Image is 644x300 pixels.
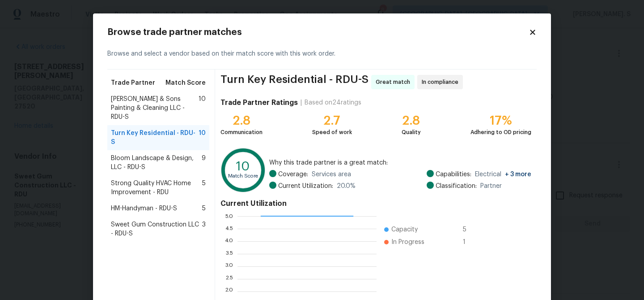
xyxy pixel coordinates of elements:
[225,264,233,269] text: 3.0
[225,213,233,219] text: 5.0
[470,128,531,137] div: Adhering to OD pricing
[111,179,202,197] span: Strong Quality HVAC Home Improvement - RDU
[165,78,206,87] span: Match Score
[111,204,177,213] span: HM-Handyman - RDU-S
[278,182,333,191] span: Current Utilization:
[480,182,502,191] span: Partner
[436,170,471,179] span: Capabilities:
[220,199,531,208] h4: Current Utilization
[470,116,531,125] div: 17%
[391,238,424,247] span: In Progress
[269,158,531,167] span: Why this trade partner is a great match:
[225,289,233,294] text: 2.0
[298,98,305,107] div: |
[220,75,369,89] span: Turn Key Residential - RDU-S
[463,225,477,234] span: 5
[225,239,233,244] text: 4.0
[402,116,421,125] div: 2.8
[199,129,206,147] span: 10
[475,170,531,179] span: Electrical
[202,204,206,213] span: 5
[220,98,298,107] h4: Trade Partner Ratings
[436,182,477,191] span: Classification:
[505,171,531,178] span: + 3 more
[111,220,202,238] span: Sweet Gum Construction LLC - RDU-S
[107,28,529,37] h2: Browse trade partner matches
[111,95,199,122] span: [PERSON_NAME] & Sons Painting & Cleaning LLC - RDU-S
[199,95,206,122] span: 10
[312,170,351,179] span: Services area
[220,116,263,125] div: 2.8
[202,154,206,172] span: 9
[422,78,462,87] span: In compliance
[225,251,233,257] text: 3.5
[111,129,199,147] span: Turn Key Residential - RDU-S
[107,39,537,70] div: Browse and select a vendor based on their match score with this work order.
[236,160,250,173] text: 10
[337,182,356,191] span: 20.0 %
[312,116,352,125] div: 2.7
[225,226,233,231] text: 4.5
[391,225,418,234] span: Capacity
[225,276,233,282] text: 2.5
[202,179,206,197] span: 5
[228,174,258,178] text: Match Score
[111,154,202,172] span: Bloom Landscape & Design, LLC - RDU-S
[202,220,206,238] span: 3
[305,98,361,107] div: Based on 24 ratings
[376,78,414,87] span: Great match
[220,128,263,137] div: Communication
[312,128,352,137] div: Speed of work
[463,238,477,247] span: 1
[278,170,308,179] span: Coverage:
[111,78,155,87] span: Trade Partner
[402,128,421,137] div: Quality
